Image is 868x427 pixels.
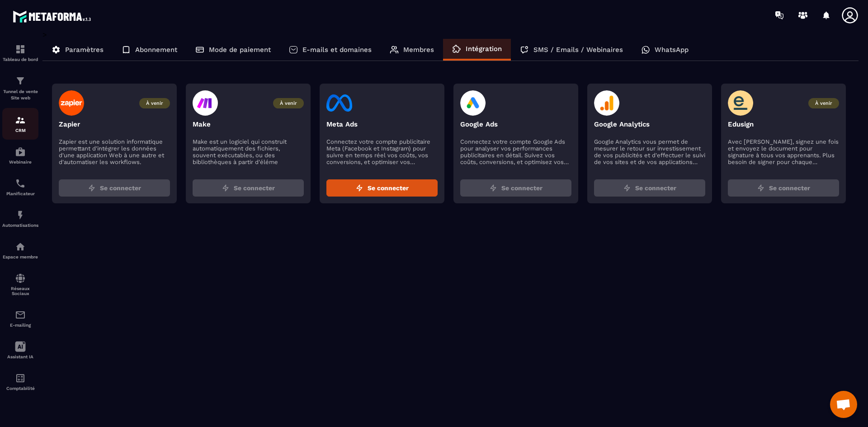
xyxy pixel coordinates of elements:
[460,179,571,197] button: Se connecter
[2,160,38,164] p: Webinaire
[460,90,486,116] img: google-ads-logo.4cdbfafa.svg
[808,98,839,108] span: À venir
[533,46,623,54] p: SMS / Emails / Webinaires
[623,184,631,192] img: zap.8ac5aa27.svg
[2,191,38,196] p: Planificateur
[42,30,859,217] div: >
[59,179,170,197] button: Se connecter
[2,69,38,108] a: formationformationTunnel de vente Site web
[234,183,275,192] span: Se connecter
[100,183,141,192] span: Se connecter
[460,120,571,128] p: Google Ads
[2,254,38,259] p: Espace membre
[193,90,218,116] img: make-logo.47d65c36.svg
[59,120,170,128] p: Zapier
[15,115,26,126] img: formation
[193,120,304,128] p: Make
[2,334,38,366] a: Assistant IA
[222,184,229,192] img: zap.8ac5aa27.svg
[2,171,38,203] a: schedulerschedulerPlanificateur
[15,75,26,86] img: formation
[326,179,438,197] button: Se connecter
[830,391,857,418] div: Ouvrir le chat
[193,179,304,197] button: Se connecter
[594,120,705,128] p: Google Analytics
[368,183,409,192] span: Se connecter
[2,89,38,101] p: Tunnel de vente Site web
[2,286,38,296] p: Réseaux Sociaux
[326,120,438,128] p: Meta Ads
[15,310,26,320] img: email
[655,46,689,54] p: WhatsApp
[728,179,839,197] button: Se connecter
[15,146,26,157] img: automations
[135,46,177,54] p: Abonnement
[2,223,38,228] p: Automatisations
[2,366,38,398] a: accountantaccountantComptabilité
[2,235,38,266] a: automationsautomationsEspace membre
[15,373,26,384] img: accountant
[326,90,352,116] img: facebook-logo.eb727249.svg
[594,179,705,197] button: Se connecter
[139,98,170,108] span: À venir
[2,354,38,359] p: Assistant IA
[193,138,304,165] p: Make est un logiciel qui construit automatiquement des fichiers, souvent exécutables, ou des bibl...
[2,108,38,140] a: formationformationCRM
[2,37,38,69] a: formationformationTableau de bord
[2,128,38,133] p: CRM
[2,57,38,62] p: Tableau de bord
[326,138,438,165] p: Connectez votre compte publicitaire Meta (Facebook et Instagram) pour suivre en temps réel vos co...
[88,184,95,192] img: zap.8ac5aa27.svg
[13,8,94,25] img: logo
[501,183,542,192] span: Se connecter
[65,46,104,54] p: Paramètres
[769,183,810,192] span: Se connecter
[2,303,38,334] a: emailemailE-mailing
[209,46,271,54] p: Mode de paiement
[635,183,676,192] span: Se connecter
[728,90,754,116] img: edusign-logo.5fe905fa.svg
[594,138,705,165] p: Google Analytics vous permet de mesurer le retour sur investissement de vos publicités et d'effec...
[15,44,26,55] img: formation
[2,203,38,235] a: automationsautomationsAutomatisations
[2,323,38,328] p: E-mailing
[15,178,26,189] img: scheduler
[728,138,839,165] p: Avec [PERSON_NAME], signez une fois et envoyez le document pour signature à tous vos apprenants. ...
[2,140,38,171] a: automationsautomationsWebinaire
[59,90,85,116] img: zapier-logo.003d59f5.svg
[757,184,764,192] img: zap.8ac5aa27.svg
[273,98,304,108] span: À venir
[59,138,170,165] p: Zapier est une solution informatique permettant d'intégrer les données d'une application Web à un...
[490,184,497,192] img: zap.8ac5aa27.svg
[2,266,38,303] a: social-networksocial-networkRéseaux Sociaux
[403,46,434,54] p: Membres
[460,138,571,165] p: Connectez votre compte Google Ads pour analyser vos performances publicitaires en détail. Suivez ...
[2,386,38,391] p: Comptabilité
[15,241,26,252] img: automations
[594,90,620,116] img: google-analytics-logo.594682c4.svg
[302,46,372,54] p: E-mails et domaines
[728,120,839,128] p: Edusign
[466,45,502,53] p: Intégration
[356,184,363,192] img: zap.8ac5aa27.svg
[15,210,26,221] img: automations
[15,273,26,284] img: social-network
